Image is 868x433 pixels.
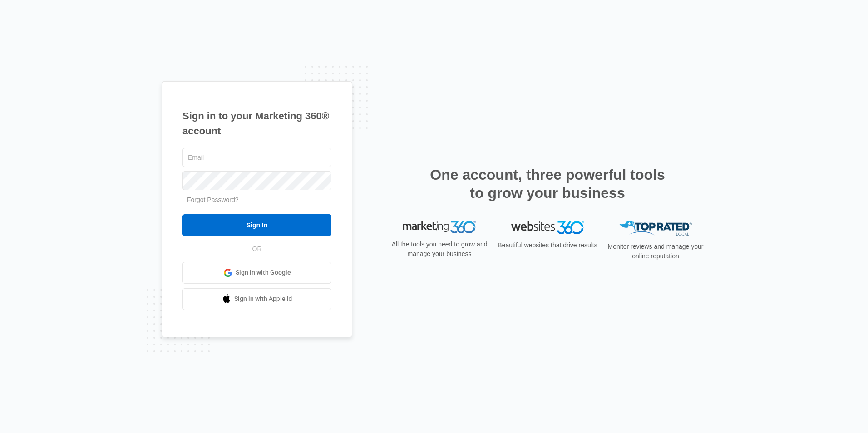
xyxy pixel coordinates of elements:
[236,268,291,277] span: Sign in with Google
[182,108,331,138] h1: Sign in to your Marketing 360® account
[427,166,668,202] h2: One account, three powerful tools to grow your business
[389,240,490,259] p: All the tools you need to grow and manage your business
[182,214,331,236] input: Sign In
[511,221,584,234] img: Websites 360
[234,294,292,304] span: Sign in with Apple Id
[605,242,706,261] p: Monitor reviews and manage your online reputation
[182,262,331,284] a: Sign in with Google
[182,148,331,167] input: Email
[497,241,598,250] p: Beautiful websites that drive results
[187,196,239,203] a: Forgot Password?
[246,244,268,254] span: OR
[619,221,692,236] img: Top Rated Local
[182,288,331,310] a: Sign in with Apple Id
[403,221,476,234] img: Marketing 360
